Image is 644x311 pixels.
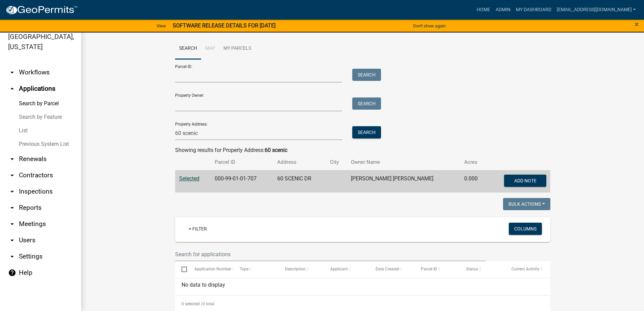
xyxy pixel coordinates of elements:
[511,267,540,271] span: Current Activity
[466,267,478,271] span: Status
[8,269,16,277] i: help
[240,267,248,271] span: Type
[194,267,231,271] span: Application Number
[505,261,550,277] datatable-header-cell: Current Activity
[8,171,16,179] i: arrow_drop_down
[273,170,326,193] td: 60 SCENIC DR
[175,146,550,154] div: Showing results for Property Address:
[273,154,326,170] th: Address
[504,175,546,187] button: Add Note
[352,97,381,110] button: Search
[179,175,199,182] a: Selected
[8,220,16,228] i: arrow_drop_down
[175,247,486,261] input: Search for applications
[183,223,212,235] a: + Filter
[265,147,287,153] strong: 60 scenic
[8,85,16,93] i: arrow_drop_up
[285,267,306,271] span: Description
[376,267,399,271] span: Date Created
[175,38,201,60] a: Search
[635,20,639,29] span: ×
[188,261,233,277] datatable-header-cell: Application Number
[509,223,542,235] button: Columns
[211,170,273,193] td: 000-99-01-01-707
[154,20,169,31] a: View
[352,69,381,81] button: Search
[460,154,487,170] th: Acres
[554,3,639,16] a: [EMAIL_ADDRESS][DOMAIN_NAME]
[414,261,460,277] datatable-header-cell: Parcel ID
[330,267,348,271] span: Applicant
[8,236,16,244] i: arrow_drop_down
[8,187,16,196] i: arrow_drop_down
[8,155,16,163] i: arrow_drop_down
[8,204,16,212] i: arrow_drop_down
[347,154,460,170] th: Owner Name
[514,178,536,183] span: Add Note
[279,261,324,277] datatable-header-cell: Description
[219,38,255,60] a: My Parcels
[410,20,448,31] button: Don't show again
[347,170,460,193] td: [PERSON_NAME] [PERSON_NAME]
[8,68,16,76] i: arrow_drop_down
[513,3,554,16] a: My Dashboard
[421,267,437,271] span: Parcel ID
[173,22,276,29] strong: SOFTWARE RELEASE DETAILS FOR [DATE]
[8,252,16,261] i: arrow_drop_down
[474,3,493,16] a: Home
[503,198,550,210] button: Bulk Actions
[369,261,414,277] datatable-header-cell: Date Created
[175,261,188,277] datatable-header-cell: Select
[493,3,513,16] a: Admin
[326,154,347,170] th: City
[211,154,273,170] th: Parcel ID
[460,170,487,193] td: 0.000
[233,261,279,277] datatable-header-cell: Type
[352,126,381,138] button: Search
[182,302,202,306] span: 0 selected /
[175,278,550,295] div: No data to display
[635,20,639,28] button: Close
[324,261,369,277] datatable-header-cell: Applicant
[460,261,505,277] datatable-header-cell: Status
